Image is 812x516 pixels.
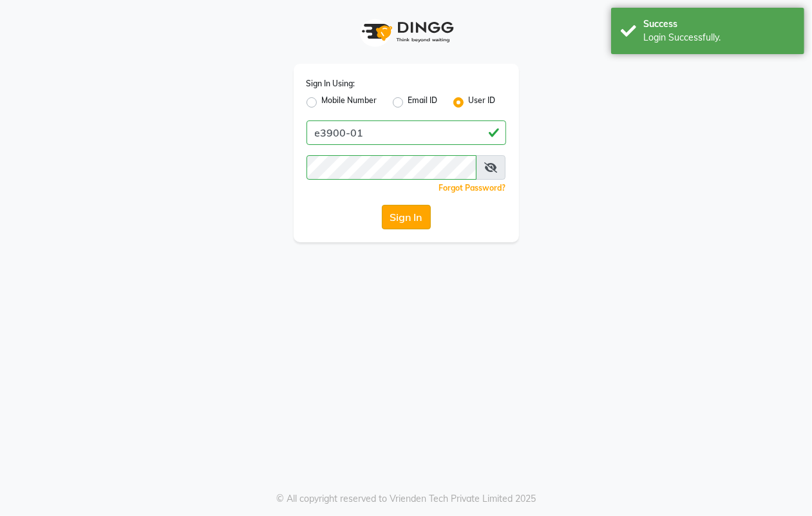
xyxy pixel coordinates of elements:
[469,95,496,110] label: User ID
[643,17,795,31] div: Success
[382,205,431,229] button: Sign In
[307,120,506,145] input: Username
[439,183,506,193] a: Forgot Password?
[322,95,377,110] label: Mobile Number
[643,31,795,44] div: Login Successfully.
[408,95,438,110] label: Email ID
[307,78,355,90] label: Sign In Using:
[355,13,458,51] img: logo1.svg
[307,155,477,180] input: Username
